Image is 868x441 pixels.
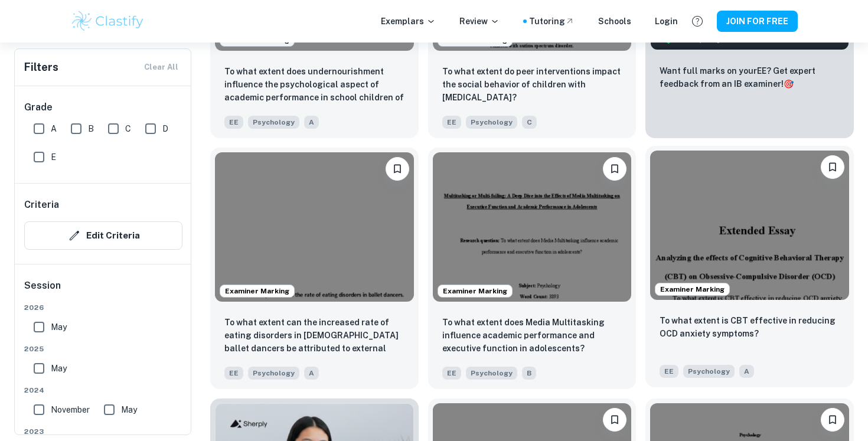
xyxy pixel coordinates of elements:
[125,122,131,135] span: C
[660,64,840,90] p: Want full marks on your EE ? Get expert feedback from an IB examiner!
[433,152,632,301] img: Psychology EE example thumbnail: To what extent does Media Multitasking i
[739,365,754,378] span: A
[24,344,182,354] span: 2025
[24,221,182,250] button: Edit Criteria
[162,122,168,135] span: D
[650,151,849,299] img: Psychology EE example thumbnail: To what extent is CBT effective in reduc
[381,15,436,28] p: Exemplars
[603,157,626,181] button: Please log in to bookmark exemplars
[224,116,243,129] span: EE
[660,314,840,340] p: To what extent is CBT effective in reducing OCD anxiety symptoms?
[598,15,631,28] a: Schools
[51,151,56,164] span: E
[428,148,637,388] a: Examiner MarkingPlease log in to bookmark exemplarsTo what extent does Media Multitasking influen...
[24,59,58,76] h6: Filters
[683,365,735,378] span: Psychology
[442,316,622,355] p: To what extent does Media Multitasking influence academic performance and executive function in a...
[442,65,622,104] p: To what extent do peer interventions impact the social behavior of children with autism spectrum ...
[70,9,145,33] img: Clastify logo
[121,403,137,416] span: May
[215,152,414,301] img: Psychology EE example thumbnail: To what extent can the increased rate of
[24,302,182,313] span: 2026
[466,367,517,380] span: Psychology
[224,65,404,105] p: To what extent does undernourishment influence the psychological aspect of academic performance i...
[717,11,798,32] button: JOIN FOR FREE
[224,367,243,380] span: EE
[821,408,844,432] button: Please log in to bookmark exemplars
[248,367,299,380] span: Psychology
[88,122,94,135] span: B
[304,116,319,129] span: A
[220,286,294,296] span: Examiner Marking
[386,157,409,181] button: Please log in to bookmark exemplars
[24,279,182,302] h6: Session
[24,198,59,212] h6: Criteria
[248,116,299,129] span: Psychology
[210,148,419,388] a: Examiner MarkingPlease log in to bookmark exemplarsTo what extent can the increased rate of eatin...
[645,148,854,388] a: Examiner MarkingPlease log in to bookmark exemplarsTo what extent is CBT effective in reducing OC...
[304,367,319,380] span: A
[784,79,794,89] span: 🎯
[438,286,512,296] span: Examiner Marking
[442,367,461,380] span: EE
[51,122,57,135] span: A
[51,362,67,375] span: May
[24,426,182,437] span: 2023
[687,11,707,31] button: Help and Feedback
[442,116,461,129] span: EE
[655,284,729,295] span: Examiner Marking
[603,408,626,432] button: Please log in to bookmark exemplars
[655,15,678,28] a: Login
[522,116,537,129] span: C
[466,116,517,129] span: Psychology
[51,321,67,334] span: May
[224,316,404,356] p: To what extent can the increased rate of eating disorders in female ballet dancers be attributed ...
[821,155,844,179] button: Please log in to bookmark exemplars
[529,15,575,28] a: Tutoring
[24,100,182,115] h6: Grade
[522,367,536,380] span: B
[660,365,678,378] span: EE
[459,15,500,28] p: Review
[24,385,182,396] span: 2024
[51,403,90,416] span: November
